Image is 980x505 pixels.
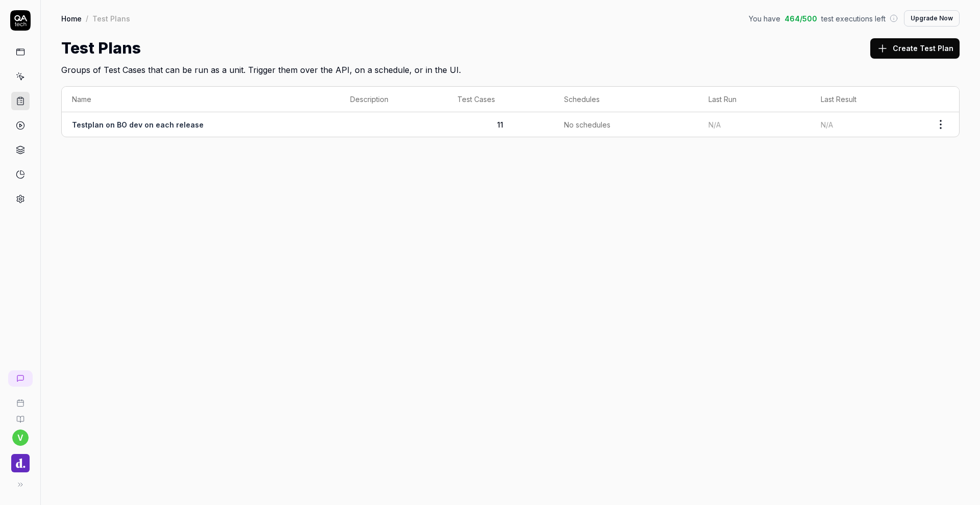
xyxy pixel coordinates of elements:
[61,60,960,76] h2: Groups of Test Cases that can be run as a unit. Trigger them over the API, on a schedule, or in t...
[554,87,698,112] th: Schedules
[870,38,960,59] button: Create Test Plan
[564,119,610,130] span: No schedules
[811,87,922,112] th: Last Result
[62,87,340,112] th: Name
[447,87,553,112] th: Test Cases
[785,13,817,24] span: 464 / 500
[4,391,36,407] a: Book a call with us
[61,13,82,23] a: Home
[749,13,780,24] span: You have
[4,446,36,474] button: Done Logo
[12,430,29,446] button: v
[72,120,204,129] a: Testplan on BO dev on each release
[904,10,960,27] button: Upgrade Now
[821,120,833,129] span: N/A
[61,37,141,60] h1: Test Plans
[497,120,503,129] span: 11
[698,87,810,112] th: Last Run
[8,370,33,387] a: New conversation
[340,87,447,112] th: Description
[4,407,36,423] a: Documentation
[86,13,88,23] div: /
[11,454,30,472] img: Done Logo
[708,120,721,129] span: N/A
[821,13,886,24] span: test executions left
[92,13,130,23] div: Test Plans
